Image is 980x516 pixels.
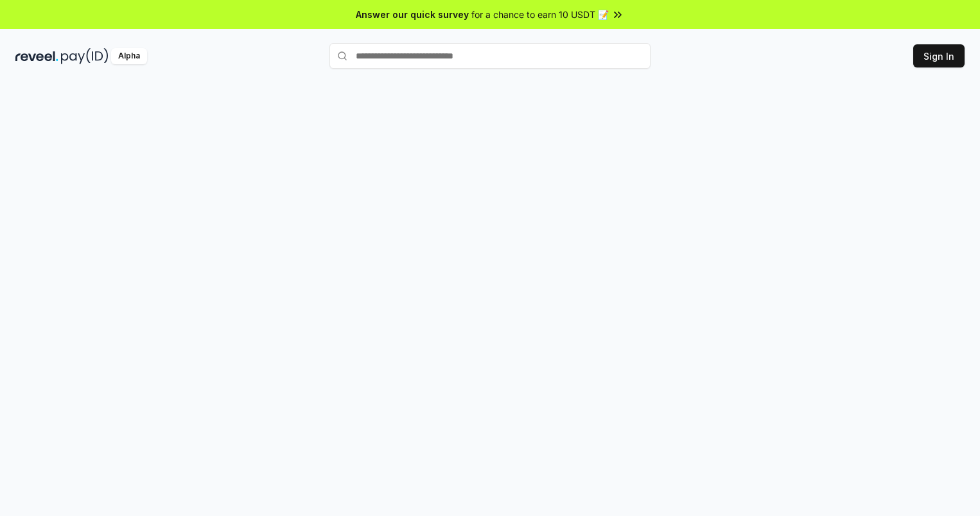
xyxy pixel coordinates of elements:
img: pay_id [61,48,109,64]
button: Sign In [913,44,965,67]
img: reveel_dark [15,48,58,64]
span: for a chance to earn 10 USDT 📝 [471,8,609,21]
div: Alpha [111,48,147,64]
span: Answer our quick survey [356,8,469,21]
